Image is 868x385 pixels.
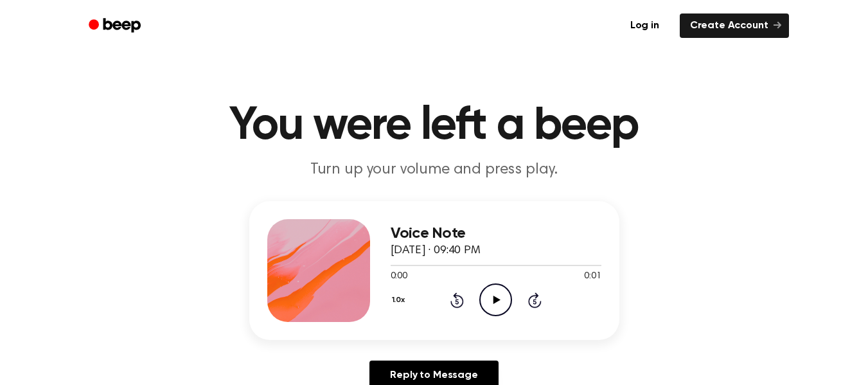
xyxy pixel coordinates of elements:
h3: Voice Note [391,225,601,242]
button: 1.0x [391,289,410,311]
span: 0:01 [584,270,601,283]
span: 0:00 [391,270,407,283]
a: Log in [617,11,672,40]
p: Turn up your volume and press play. [188,159,681,181]
h1: You were left a beep [105,103,763,149]
a: Create Account [680,13,789,38]
a: Beep [80,13,152,39]
span: [DATE] · 09:40 PM [391,245,481,256]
